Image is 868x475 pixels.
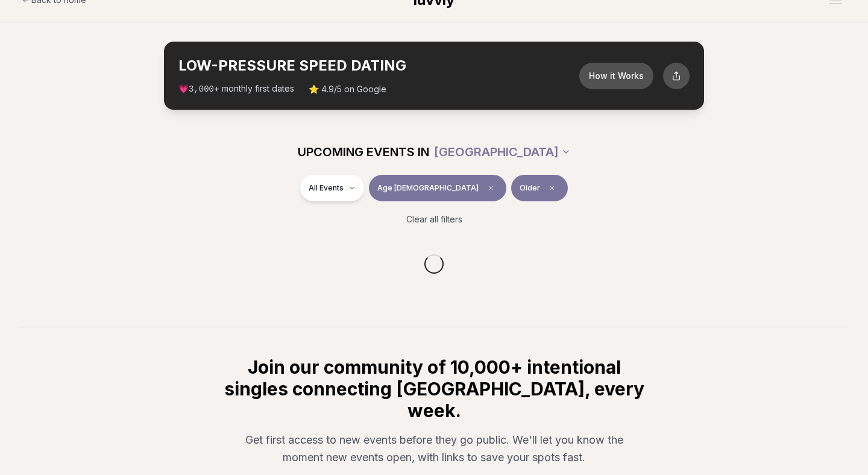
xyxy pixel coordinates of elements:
[231,431,637,467] p: Get first access to new events before they go public. We'll let you know the moment new events op...
[300,175,364,201] button: All Events
[178,56,579,75] h2: LOW-PRESSURE SPEED DATING
[377,183,479,193] span: Age [DEMOGRAPHIC_DATA]
[483,181,498,195] span: Clear age
[189,84,214,94] span: 3,000
[298,143,429,160] span: UPCOMING EVENTS IN
[827,434,856,463] iframe: Intercom live chat
[309,83,386,95] span: ⭐ 4.9/5 on Google
[369,175,506,201] button: Age [DEMOGRAPHIC_DATA]Clear age
[545,181,559,195] span: Clear preference
[178,83,294,95] span: 💗 + monthly first dates
[520,183,540,193] span: Older
[399,206,470,233] button: Clear all filters
[579,63,653,89] button: How it Works
[511,175,568,201] button: OlderClear preference
[309,183,344,193] span: All Events
[222,356,646,421] h2: Join our community of 10,000+ intentional singles connecting [GEOGRAPHIC_DATA], every week.
[434,139,571,165] button: [GEOGRAPHIC_DATA]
